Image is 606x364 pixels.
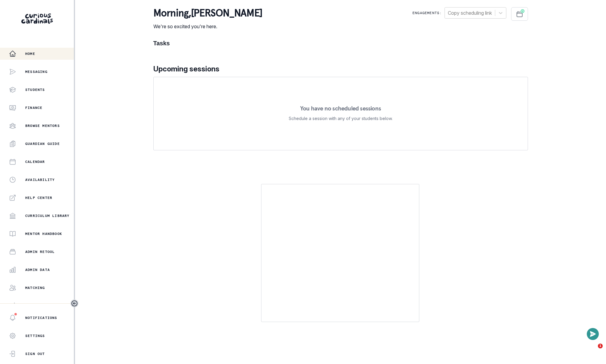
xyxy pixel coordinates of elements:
[25,105,42,110] p: Finance
[586,344,600,358] iframe: Intercom live chat
[25,351,45,356] p: Sign Out
[153,64,528,74] p: Upcoming sessions
[25,87,45,92] p: Students
[598,344,603,348] span: 1
[21,14,53,24] img: Curious Cardinals Logo
[300,105,381,111] p: You have no scheduled sessions
[25,267,50,272] p: Admin Data
[25,213,70,218] p: Curriculum Library
[448,9,492,17] div: Copy scheduling link
[25,69,47,74] p: Messaging
[71,299,78,307] button: Toggle sidebar
[25,333,45,338] p: Settings
[25,285,45,290] p: Matching
[25,51,35,56] p: Home
[25,195,52,200] p: Help Center
[153,40,528,47] h1: Tasks
[25,249,55,254] p: Admin Retool
[153,7,262,19] p: morning , [PERSON_NAME]
[25,141,60,146] p: Guardian Guide
[412,11,442,15] p: Engagements:
[25,159,45,164] p: Calendar
[511,7,528,21] button: Schedule Sessions
[25,123,60,128] p: Browse Mentors
[25,315,57,320] p: Notifications
[153,23,262,30] p: We're so excited you're here.
[25,231,62,236] p: Mentor Handbook
[587,328,599,340] button: Open or close messaging widget
[289,115,393,122] p: Schedule a session with any of your students below.
[25,177,55,182] p: Availability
